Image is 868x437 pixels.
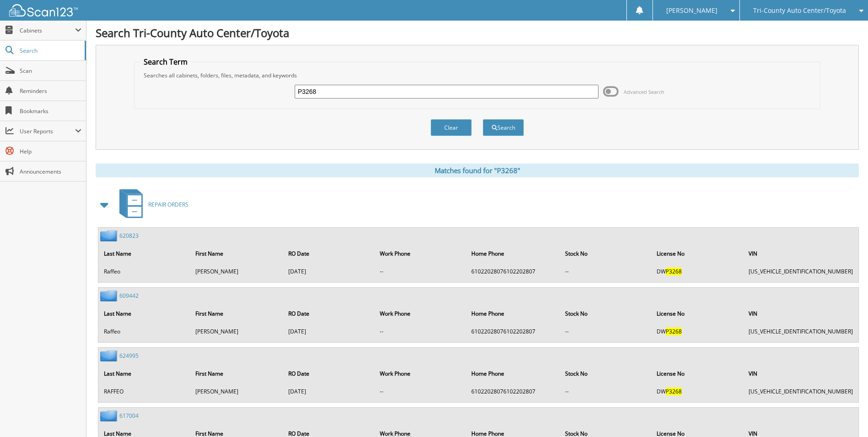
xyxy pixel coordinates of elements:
[191,364,283,383] th: First Name
[284,364,374,383] th: RO Date
[744,264,857,279] td: [US_VEHICLE_IDENTIFICATION_NUMBER]
[431,119,472,136] button: Clear
[375,364,466,383] th: Work Phone
[822,393,868,437] iframe: Chat Widget
[744,304,857,323] th: VIN
[375,324,466,339] td: --
[375,244,466,263] th: Work Phone
[20,67,81,75] span: Scan
[561,244,651,263] th: Stock No
[467,324,560,339] td: 61022028076102202807
[467,384,560,399] td: 61022028076102202807
[100,350,119,361] img: folder2.png
[20,47,80,55] span: Search
[191,244,283,263] th: First Name
[119,232,139,240] a: 620823
[191,324,283,339] td: [PERSON_NAME]
[375,264,466,279] td: --
[666,388,682,395] span: P3268
[561,384,651,399] td: --
[561,364,651,383] th: Stock No
[99,264,190,279] td: Raffeo
[20,87,81,95] span: Reminders
[119,412,139,420] a: 617004
[652,384,743,399] td: DW
[191,264,283,279] td: [PERSON_NAME]
[744,244,857,263] th: VIN
[561,324,651,339] td: --
[139,57,192,67] legend: Search Term
[744,324,857,339] td: [US_VEHICLE_IDENTIFICATION_NUMBER]
[744,364,857,383] th: VIN
[20,147,81,155] span: Help
[467,264,560,279] td: 61022028076102202807
[744,384,857,399] td: [US_VEHICLE_IDENTIFICATION_NUMBER]
[99,364,190,383] th: Last Name
[652,324,743,339] td: DW
[191,384,283,399] td: [PERSON_NAME]
[652,364,743,383] th: License No
[753,8,846,13] span: Tri-County Auto Center/Toyota
[100,230,119,241] img: folder2.png
[100,410,119,421] img: folder2.png
[467,244,560,263] th: Home Phone
[99,384,190,399] td: RAFFEO
[666,268,682,275] span: P3268
[9,4,78,16] img: scan123-logo-white.svg
[114,186,189,223] a: REPAIR ORDERS
[20,127,75,135] span: User Reports
[96,25,859,40] h1: Search Tri-County Auto Center/Toyota
[666,328,682,335] span: P3268
[284,264,374,279] td: [DATE]
[148,201,189,208] span: REPAIR ORDERS
[624,88,664,95] span: Advanced Search
[139,71,815,79] div: Searches all cabinets, folders, files, metadata, and keywords
[375,384,466,399] td: --
[375,304,466,323] th: Work Phone
[99,304,190,323] th: Last Name
[652,264,743,279] td: DW
[99,324,190,339] td: Raffeo
[561,264,651,279] td: --
[483,119,524,136] button: Search
[20,107,81,115] span: Bookmarks
[652,304,743,323] th: License No
[467,364,560,383] th: Home Phone
[20,27,75,34] span: Cabinets
[561,304,651,323] th: Stock No
[284,304,374,323] th: RO Date
[191,304,283,323] th: First Name
[20,168,81,175] span: Announcements
[119,352,139,360] a: 624995
[284,324,374,339] td: [DATE]
[119,292,139,300] a: 609442
[666,8,717,13] span: [PERSON_NAME]
[100,290,119,301] img: folder2.png
[96,164,859,177] div: Matches found for "P3268"
[99,244,190,263] th: Last Name
[284,244,374,263] th: RO Date
[652,244,743,263] th: License No
[284,384,374,399] td: [DATE]
[467,304,560,323] th: Home Phone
